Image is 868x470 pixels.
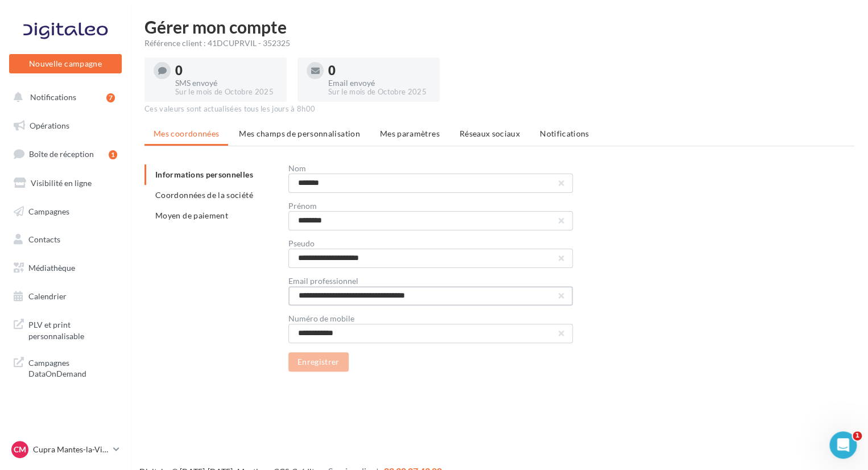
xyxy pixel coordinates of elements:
a: CM Cupra Mantes-la-Ville [9,439,122,460]
h1: Gérer mon compte [144,18,854,35]
span: Coordonnées de la société [155,190,253,200]
span: Moyen de paiement [155,211,228,220]
span: Opérations [30,121,69,130]
span: Mes champs de personnalisation [239,129,360,138]
div: 7 [106,93,115,102]
span: Contacts [28,234,60,244]
span: Visibilité en ligne [31,178,92,188]
div: Référence client : 41DCUPRVIL - 352325 [144,38,854,49]
div: 0 [175,64,278,77]
div: Prénom [288,202,573,210]
iframe: Intercom live chat [829,431,857,459]
button: Nouvelle campagne [9,54,122,73]
div: 1 [109,150,117,159]
span: 1 [853,431,862,440]
div: Nom [288,164,573,172]
div: Numéro de mobile [288,315,573,323]
button: Notifications 7 [7,85,119,109]
div: Sur le mois de Octobre 2025 [328,87,431,97]
div: Email professionnel [288,277,573,285]
span: PLV et print personnalisable [28,317,117,341]
span: Médiathèque [28,263,75,273]
span: CM [14,444,26,455]
a: Campagnes DataOnDemand [7,351,124,384]
div: Ces valeurs sont actualisées tous les jours à 8h00 [144,104,854,114]
span: Réseaux sociaux [460,129,520,138]
span: Campagnes [28,206,69,216]
span: Calendrier [28,291,67,301]
a: Boîte de réception1 [7,142,124,166]
span: Notifications [30,92,76,102]
span: Mes paramètres [380,129,440,138]
a: Visibilité en ligne [7,171,124,195]
a: Calendrier [7,285,124,308]
span: Boîte de réception [29,149,94,159]
div: Sur le mois de Octobre 2025 [175,87,278,97]
span: Campagnes DataOnDemand [28,355,117,380]
a: Contacts [7,228,124,252]
div: 0 [328,64,431,77]
div: Email envoyé [328,79,431,87]
div: Pseudo [288,240,573,248]
a: PLV et print personnalisable [7,312,124,346]
p: Cupra Mantes-la-Ville [33,444,109,455]
a: Médiathèque [7,256,124,280]
a: Opérations [7,114,124,138]
div: SMS envoyé [175,79,278,87]
a: Campagnes [7,200,124,224]
span: Notifications [540,129,589,138]
button: Enregistrer [288,352,349,372]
